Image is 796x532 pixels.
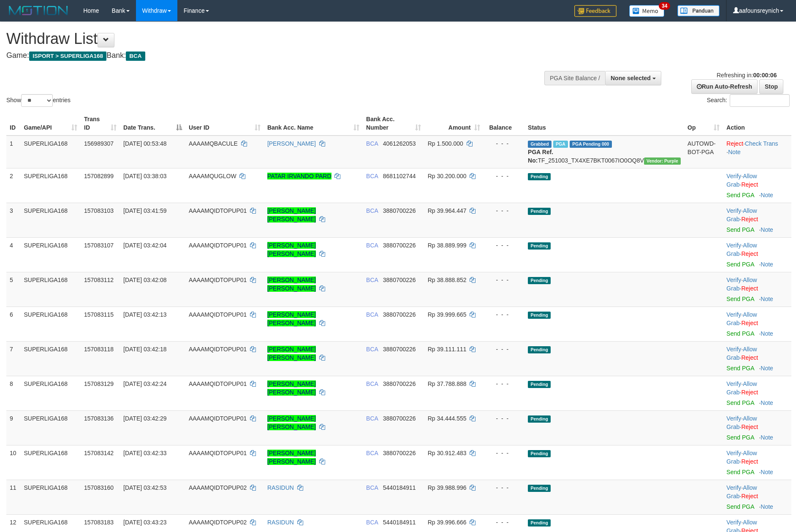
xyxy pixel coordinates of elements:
td: · · [723,376,791,410]
a: Reject [741,423,758,430]
td: SUPERLIGA168 [20,272,81,307]
div: - - - [487,206,521,215]
span: · [726,450,757,465]
span: Pending [528,381,551,388]
a: Note [761,192,773,198]
span: · [726,415,757,430]
span: 157083103 [84,207,114,214]
a: Note [761,503,773,510]
a: Reject [741,354,758,361]
span: · [726,242,757,257]
span: Pending [528,346,551,353]
a: [PERSON_NAME] [PERSON_NAME] [267,311,316,326]
a: Allow Grab [726,380,757,396]
span: · [726,484,757,499]
th: ID [6,111,20,136]
button: None selected [605,71,661,85]
a: PATAR IRVANDO PARD [267,173,331,179]
span: PGA Pending [570,141,612,148]
td: 9 [6,410,20,445]
span: 157082899 [84,173,114,179]
span: [DATE] 03:38:03 [123,173,166,179]
a: Note [761,296,773,302]
span: Vendor URL: https://trx4.1velocity.biz [644,157,681,165]
a: Send PGA [726,192,754,198]
th: Status [524,111,684,136]
a: Send PGA [726,226,754,233]
div: - - - [487,310,521,319]
a: Note [761,469,773,475]
a: Reject [741,389,758,396]
a: Run Auto-Refresh [691,79,758,94]
a: Verify [726,277,741,283]
span: AAAAMQIDTOPUP02 [189,484,247,491]
td: 10 [6,445,20,480]
a: Reject [741,216,758,223]
a: Verify [726,173,741,179]
span: Rp 38.889.999 [428,242,467,249]
span: BCA [366,242,378,249]
img: Button%20Memo.svg [629,5,665,17]
td: 3 [6,203,20,237]
a: [PERSON_NAME] [PERSON_NAME] [267,415,316,430]
a: Allow Grab [726,277,757,292]
a: [PERSON_NAME] [PERSON_NAME] [267,207,316,223]
span: AAAAMQIDTOPUP01 [189,346,247,353]
img: MOTION_logo.png [6,4,71,17]
div: - - - [487,483,521,492]
span: Rp 39.999.665 [428,311,467,318]
span: Copy 3880700226 to clipboard [383,450,416,456]
h4: Game: Bank: [6,52,522,60]
span: Copy 5440184911 to clipboard [383,519,416,526]
div: - - - [487,139,521,148]
span: Grabbed [528,141,551,148]
td: · · [723,203,791,237]
span: BCA [366,484,378,491]
span: Pending [528,519,551,527]
span: Pending [528,450,551,457]
td: 4 [6,237,20,272]
span: Pending [528,415,551,423]
span: Rp 34.444.555 [428,415,467,422]
span: Copy 3880700226 to clipboard [383,311,416,318]
span: Copy 5440184911 to clipboard [383,484,416,491]
td: 6 [6,307,20,341]
span: Copy 4061262053 to clipboard [383,140,416,147]
span: 156989307 [84,140,114,147]
span: 157083129 [84,380,114,387]
td: TF_251003_TX4XE7BKT0067IO0OQ8V [524,136,684,168]
a: Verify [726,484,741,491]
span: [DATE] 03:42:08 [123,277,166,283]
td: · · [723,410,791,445]
div: - - - [487,172,521,180]
td: SUPERLIGA168 [20,376,81,410]
span: Rp 39.111.111 [428,346,467,353]
select: Showentries [21,94,53,107]
a: [PERSON_NAME] [PERSON_NAME] [267,380,316,396]
td: 2 [6,168,20,203]
span: [DATE] 03:42:53 [123,484,166,491]
span: Copy 3880700226 to clipboard [383,415,416,422]
img: Feedback.jpg [574,5,617,17]
a: Reject [741,458,758,465]
span: [DATE] 03:42:18 [123,346,166,353]
span: Copy 3880700226 to clipboard [383,207,416,214]
span: AAAAMQIDTOPUP01 [189,450,247,456]
span: AAAAMQIDTOPUP01 [189,415,247,422]
td: SUPERLIGA168 [20,307,81,341]
span: Copy 3880700226 to clipboard [383,242,416,249]
div: - - - [487,518,521,527]
span: Rp 39.996.666 [428,519,467,526]
a: [PERSON_NAME] [267,140,316,147]
a: Stop [759,79,783,94]
a: Reject [726,140,743,147]
th: Game/API: activate to sort column ascending [20,111,81,136]
span: Copy 3880700226 to clipboard [383,380,416,387]
span: BCA [126,52,145,61]
td: SUPERLIGA168 [20,237,81,272]
a: Verify [726,207,741,214]
a: Note [761,365,773,372]
a: Allow Grab [726,242,757,257]
a: Verify [726,380,741,387]
span: Pending [528,173,551,180]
